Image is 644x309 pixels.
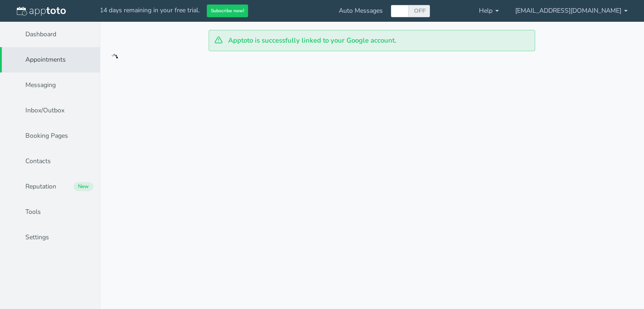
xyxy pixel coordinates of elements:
span: Reputation [25,182,56,191]
img: logo-apptoto--white.svg [17,7,66,16]
span: Auto Messages [339,6,383,15]
label: OFF [414,7,426,14]
div: New [73,182,93,191]
button: Subscribe now! [207,5,248,18]
span: 14 days remaining in your free trial. [100,6,200,14]
span: Messaging [25,81,56,90]
span: Contacts [25,157,51,166]
div: Apptoto is successfully linked to your Google account. [209,30,535,51]
span: Inbox/Outbox [25,106,64,115]
span: Dashboard [25,30,56,39]
span: Settings [25,233,49,242]
span: Appointments [25,55,66,64]
span: Tools [25,208,41,217]
span: Booking Pages [25,131,68,140]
